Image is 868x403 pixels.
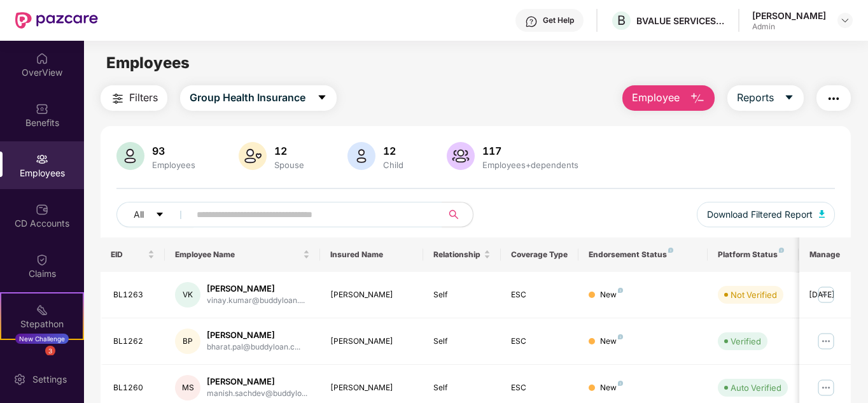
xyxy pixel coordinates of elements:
[207,341,300,353] div: bharat.pal@buddyloan.c...
[737,90,774,106] span: Reports
[116,142,144,170] img: svg+xml;base64,PHN2ZyB4bWxucz0iaHR0cDovL3d3dy53My5vcmcvMjAwMC9zdmciIHhtbG5zOnhsaW5rPSJodHRwOi8vd3...
[29,373,71,386] div: Settings
[707,208,813,222] span: Download Filtered Report
[207,329,300,341] div: [PERSON_NAME]
[632,90,680,106] span: Employee
[816,331,836,351] img: manageButton
[36,52,48,65] img: svg+xml;base64,PHN2ZyBpZD0iSG9tZSIgeG1sbnM9Imh0dHA6Ly93d3cudzMub3JnLzIwMDAvc3ZnIiB3aWR0aD0iMjAiIG...
[272,145,307,157] div: 12
[511,382,568,394] div: ESC
[731,381,781,394] div: Auto Verified
[423,237,501,272] th: Relationship
[826,91,841,106] img: svg+xml;base64,PHN2ZyB4bWxucz0iaHR0cDovL3d3dy53My5vcmcvMjAwMC9zdmciIHdpZHRoPSIyNCIgaGVpZ2h0PSIyNC...
[690,91,705,106] img: svg+xml;base64,PHN2ZyB4bWxucz0iaHR0cDovL3d3dy53My5vcmcvMjAwMC9zdmciIHhtbG5zOnhsaW5rPSJodHRwOi8vd3...
[600,336,623,348] div: New
[111,250,146,260] span: EID
[320,237,424,272] th: Insured Name
[207,283,305,295] div: [PERSON_NAME]
[816,285,836,305] img: manageButton
[784,92,794,104] span: caret-down
[175,250,300,260] span: Employee Name
[165,237,320,272] th: Employee Name
[272,160,307,170] div: Spouse
[317,92,327,104] span: caret-down
[779,248,784,253] img: svg+xml;base64,PHN2ZyB4bWxucz0iaHR0cDovL3d3dy53My5vcmcvMjAwMC9zdmciIHdpZHRoPSI4IiBoZWlnaHQ9IjgiIH...
[207,388,307,400] div: manish.sachdev@buddylo...
[36,203,48,216] img: svg+xml;base64,PHN2ZyBpZD0iQ0RfQWNjb3VudHMiIGRhdGEtbmFtZT0iQ0QgQWNjb3VudHMiIHhtbG5zPSJodHRwOi8vd3...
[501,237,578,272] th: Coverage Type
[36,103,48,115] img: svg+xml;base64,PHN2ZyBpZD0iQmVuZWZpdHMiIHhtbG5zPSJodHRwOi8vd3d3LnczLm9yZy8yMDAwL3N2ZyIgd2lkdGg9Ij...
[816,378,836,398] img: manageButton
[113,336,155,348] div: BL1262
[175,329,200,354] div: BP
[36,253,48,266] img: svg+xml;base64,PHN2ZyBpZD0iQ2xhaW0iIHhtbG5zPSJodHRwOi8vd3d3LnczLm9yZy8yMDAwL3N2ZyIgd2lkdGg9IjIwIi...
[207,295,305,307] div: vinay.kumar@buddyloan....
[718,250,788,260] div: Platform Status
[731,288,777,301] div: Not Verified
[113,382,155,394] div: BL1260
[589,250,697,260] div: Endorsement Status
[150,145,198,157] div: 93
[752,22,826,32] div: Admin
[618,381,623,386] img: svg+xml;base64,PHN2ZyB4bWxucz0iaHR0cDovL3d3dy53My5vcmcvMjAwMC9zdmciIHdpZHRoPSI4IiBoZWlnaHQ9IjgiIH...
[600,289,623,301] div: New
[36,354,48,367] img: svg+xml;base64,PHN2ZyBpZD0iRW5kb3JzZW1lbnRzIiB4bWxucz0iaHR0cDovL3d3dy53My5vcmcvMjAwMC9zdmciIHdpZH...
[618,288,623,293] img: svg+xml;base64,PHN2ZyB4bWxucz0iaHR0cDovL3d3dy53My5vcmcvMjAwMC9zdmciIHdpZHRoPSI4IiBoZWlnaHQ9IjgiIH...
[116,202,194,227] button: Allcaret-down
[636,15,725,27] div: BVALUE SERVICES PRIVATE LIMITED
[36,304,48,316] img: svg+xml;base64,PHN2ZyB4bWxucz0iaHR0cDovL3d3dy53My5vcmcvMjAwMC9zdmciIHdpZHRoPSIyMSIgaGVpZ2h0PSIyMC...
[330,289,414,301] div: [PERSON_NAME]
[381,160,406,170] div: Child
[433,336,491,348] div: Self
[155,210,164,220] span: caret-down
[442,209,466,220] span: search
[15,12,98,29] img: New Pazcare Logo
[113,289,155,301] div: BL1263
[840,15,850,25] img: svg+xml;base64,PHN2ZyBpZD0iRHJvcGRvd24tMzJ4MzIiIHhtbG5zPSJodHRwOi8vd3d3LnczLm9yZy8yMDAwL3N2ZyIgd2...
[110,91,125,106] img: svg+xml;base64,PHN2ZyB4bWxucz0iaHR0cDovL3d3dy53My5vcmcvMjAwMC9zdmciIHdpZHRoPSIyNCIgaGVpZ2h0PSIyNC...
[347,142,375,170] img: svg+xml;base64,PHN2ZyB4bWxucz0iaHR0cDovL3d3dy53My5vcmcvMjAwMC9zdmciIHhtbG5zOnhsaW5rPSJodHRwOi8vd3...
[239,142,267,170] img: svg+xml;base64,PHN2ZyB4bWxucz0iaHR0cDovL3d3dy53My5vcmcvMjAwMC9zdmciIHhtbG5zOnhsaW5rPSJodHRwOi8vd3...
[511,289,568,301] div: ESC
[15,334,69,344] div: New Challenge
[190,90,305,106] span: Group Health Insurance
[525,15,538,28] img: svg+xml;base64,PHN2ZyBpZD0iSGVscC0zMngzMiIgeG1sbnM9Imh0dHA6Ly93d3cudzMub3JnLzIwMDAvc3ZnIiB3aWR0aD...
[622,85,715,111] button: Employee
[129,90,158,106] span: Filters
[134,208,144,222] span: All
[175,375,200,400] div: MS
[433,250,481,260] span: Relationship
[433,382,491,394] div: Self
[442,202,473,227] button: search
[668,248,673,253] img: svg+xml;base64,PHN2ZyB4bWxucz0iaHR0cDovL3d3dy53My5vcmcvMjAwMC9zdmciIHdpZHRoPSI4IiBoZWlnaHQ9IjgiIH...
[697,202,836,227] button: Download Filtered Report
[150,160,198,170] div: Employees
[36,153,48,166] img: svg+xml;base64,PHN2ZyBpZD0iRW1wbG95ZWVzIiB4bWxucz0iaHR0cDovL3d3dy53My5vcmcvMjAwMC9zdmciIHdpZHRoPS...
[480,160,581,170] div: Employees+dependents
[480,145,581,157] div: 117
[101,237,165,272] th: EID
[1,318,83,330] div: Stepathon
[45,346,55,356] div: 3
[618,334,623,339] img: svg+xml;base64,PHN2ZyB4bWxucz0iaHR0cDovL3d3dy53My5vcmcvMjAwMC9zdmciIHdpZHRoPSI4IiBoZWlnaHQ9IjgiIH...
[617,13,626,28] span: B
[330,382,414,394] div: [PERSON_NAME]
[731,335,761,348] div: Verified
[819,210,825,218] img: svg+xml;base64,PHN2ZyB4bWxucz0iaHR0cDovL3d3dy53My5vcmcvMjAwMC9zdmciIHhtbG5zOnhsaW5rPSJodHRwOi8vd3...
[433,289,491,301] div: Self
[381,145,406,157] div: 12
[752,10,826,22] div: [PERSON_NAME]
[106,53,190,72] span: Employees
[511,336,568,348] div: ESC
[180,85,337,111] button: Group Health Insurancecaret-down
[727,85,804,111] button: Reportscaret-down
[13,373,26,386] img: svg+xml;base64,PHN2ZyBpZD0iU2V0dGluZy0yMHgyMCIgeG1sbnM9Imh0dHA6Ly93d3cudzMub3JnLzIwMDAvc3ZnIiB3aW...
[543,15,574,25] div: Get Help
[447,142,475,170] img: svg+xml;base64,PHN2ZyB4bWxucz0iaHR0cDovL3d3dy53My5vcmcvMjAwMC9zdmciIHhtbG5zOnhsaW5rPSJodHRwOi8vd3...
[330,336,414,348] div: [PERSON_NAME]
[207,376,307,388] div: [PERSON_NAME]
[799,237,851,272] th: Manage
[101,85,167,111] button: Filters
[600,382,623,394] div: New
[175,282,200,308] div: VK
